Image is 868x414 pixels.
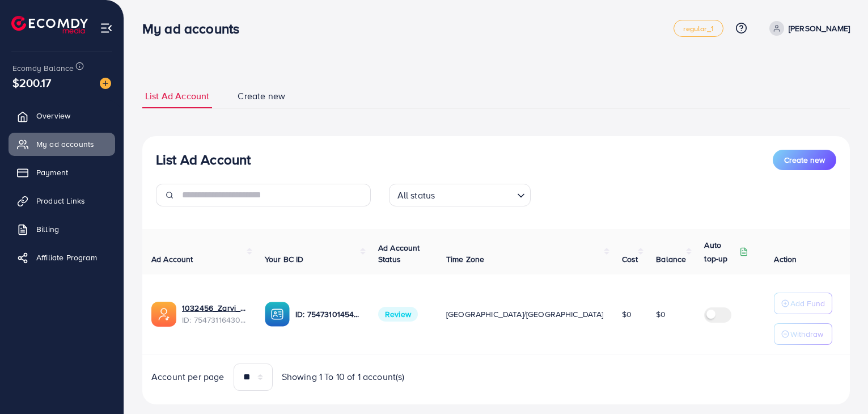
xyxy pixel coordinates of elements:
[656,254,686,265] span: Balance
[774,323,832,345] button: Withdraw
[446,309,604,320] span: [GEOGRAPHIC_DATA]/[GEOGRAPHIC_DATA]
[683,25,713,32] span: regular_1
[12,62,74,74] span: Ecomdy Balance
[773,150,836,170] button: Create new
[282,370,405,383] span: Showing 1 To 10 of 1 account(s)
[142,20,248,37] h3: My ad accounts
[704,238,737,265] p: Auto top-up
[295,307,360,321] p: ID: 7547310145496580097
[9,218,115,240] a: Billing
[820,363,859,405] iframe: Chat
[11,16,88,33] img: logo
[100,22,113,35] img: menu
[674,20,723,37] a: regular_1
[182,302,247,326] div: <span class='underline'>1032456_Zarvi_1757245450274</span></br>7547311643068416001
[265,302,290,327] img: ic-ba-acc.ded83a64.svg
[774,293,832,314] button: Add Fund
[9,133,115,155] a: My ad accounts
[622,309,632,320] span: $0
[12,74,51,91] span: $200.17
[9,104,115,127] a: Overview
[36,252,97,263] span: Affiliate Program
[446,254,484,265] span: Time Zone
[378,307,418,322] span: Review
[389,184,531,206] div: Search for option
[145,90,209,103] span: List Ad Account
[774,254,797,265] span: Action
[656,309,666,320] span: $0
[151,370,225,383] span: Account per page
[36,138,94,150] span: My ad accounts
[378,242,420,265] span: Ad Account Status
[156,151,251,168] h3: List Ad Account
[395,187,438,204] span: All status
[9,161,115,184] a: Payment
[182,314,247,326] span: ID: 7547311643068416001
[622,254,638,265] span: Cost
[36,195,85,206] span: Product Links
[784,154,825,166] span: Create new
[182,302,247,314] a: 1032456_Zarvi_1757245450274
[151,302,176,327] img: ic-ads-acc.e4c84228.svg
[790,297,825,310] p: Add Fund
[36,167,68,178] span: Payment
[438,185,512,204] input: Search for option
[9,189,115,212] a: Product Links
[765,21,850,36] a: [PERSON_NAME]
[100,78,111,89] img: image
[36,110,70,121] span: Overview
[238,90,285,103] span: Create new
[36,223,59,235] span: Billing
[789,22,850,35] p: [PERSON_NAME]
[265,254,304,265] span: Your BC ID
[9,246,115,269] a: Affiliate Program
[790,327,823,341] p: Withdraw
[151,254,193,265] span: Ad Account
